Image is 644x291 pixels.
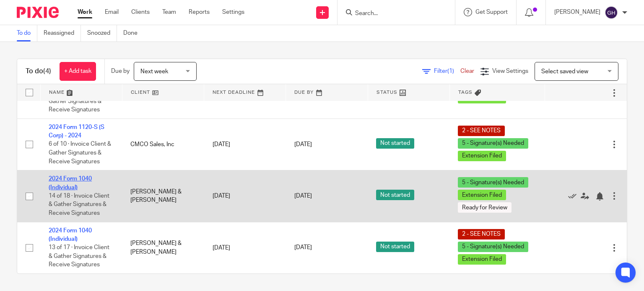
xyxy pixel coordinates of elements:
span: 2 - SEE NOTES [458,229,505,239]
p: Due by [111,67,130,75]
span: Select saved view [541,69,588,75]
a: 2024 Form 1120-S (S Corp) - 2024 [49,124,104,139]
span: Not started [376,138,414,149]
span: Filter [434,68,460,74]
span: Extension Filed [458,151,506,161]
span: 6 of 10 · Invoice Client & Gather Signatures & Receive Signatures [49,142,111,165]
a: Settings [222,8,244,16]
span: 5 - Signature(s) Needed [458,138,528,149]
span: 14 of 18 · Invoice Client & Gather Signatures & Receive Signatures [49,193,109,216]
a: Mark as done [568,192,581,200]
span: (1) [447,68,454,74]
span: Extension Filed [458,254,506,265]
span: [DATE] [294,245,312,251]
td: [DATE] [204,118,286,170]
img: svg%3E [605,6,618,19]
td: [PERSON_NAME] & [PERSON_NAME] [122,222,204,273]
span: 2 - SEE NOTES [458,126,505,136]
span: View Settings [492,68,528,74]
p: [PERSON_NAME] [554,8,600,16]
span: [DATE] [294,142,312,147]
span: 5 - Signature(s) Needed [458,177,528,188]
a: Email [105,8,119,16]
img: Pixie [17,7,59,18]
span: Next week [140,69,168,75]
a: 2024 Form 1040 (Individual) [49,228,92,242]
span: Not started [376,190,414,200]
span: Get Support [475,9,508,15]
a: 2024 Form 1040 (Individual) [49,176,92,190]
td: CMCO Sales, Inc [122,118,204,170]
span: 5 - Signature(s) Needed [458,242,528,252]
span: Not started [376,242,414,252]
input: Search [354,10,430,18]
a: Done [123,25,144,41]
a: Reports [189,8,210,16]
span: 6 of 10 · Invoice Client & Gather Signatures & Receive Signatures [49,90,111,113]
a: Team [162,8,176,16]
h1: To do [26,67,51,76]
span: Tags [458,90,473,95]
a: Clients [131,8,150,16]
span: Extension Filed [458,190,506,200]
a: Reassigned [44,25,81,41]
a: Clear [460,68,474,74]
span: Ready for Review [458,202,512,213]
a: Snoozed [87,25,117,41]
a: Work [78,8,92,16]
a: + Add task [60,62,96,81]
span: 13 of 17 · Invoice Client & Gather Signatures & Receive Signatures [49,245,109,268]
span: [DATE] [294,193,312,199]
td: [PERSON_NAME] & [PERSON_NAME] [122,170,204,222]
a: To do [17,25,37,41]
span: (4) [43,68,51,75]
td: [DATE] [204,170,286,222]
td: [DATE] [204,222,286,273]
